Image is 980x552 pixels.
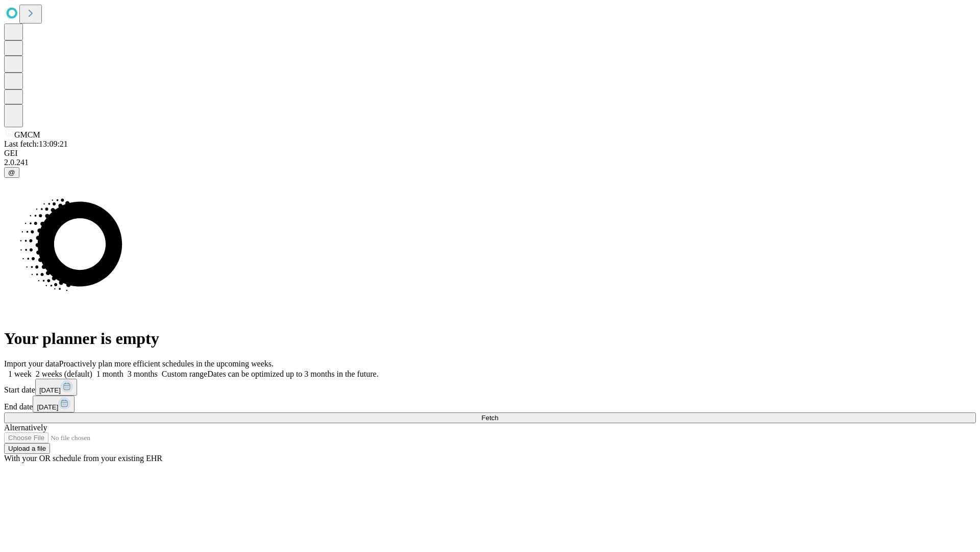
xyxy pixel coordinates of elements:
[14,130,40,139] span: GMCM
[4,379,976,396] div: Start date
[33,396,75,412] button: [DATE]
[481,414,498,422] span: Fetch
[4,167,19,178] button: @
[4,158,976,167] div: 2.0.241
[162,370,207,378] span: Custom range
[4,140,68,148] span: Last fetch: 13:09:21
[37,403,58,411] span: [DATE]
[4,443,50,454] button: Upload a file
[39,386,61,394] span: [DATE]
[8,169,15,176] span: @
[4,329,976,348] h1: Your planner is empty
[8,370,32,378] span: 1 week
[59,359,274,368] span: Proactively plan more efficient schedules in the upcoming weeks.
[4,423,47,432] span: Alternatively
[128,370,158,378] span: 3 months
[4,454,162,463] span: With your OR schedule from your existing EHR
[207,370,378,378] span: Dates can be optimized up to 3 months in the future.
[96,370,124,378] span: 1 month
[4,412,976,423] button: Fetch
[36,370,92,378] span: 2 weeks (default)
[35,379,77,396] button: [DATE]
[4,149,976,158] div: GEI
[4,359,59,368] span: Import your data
[4,396,976,412] div: End date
